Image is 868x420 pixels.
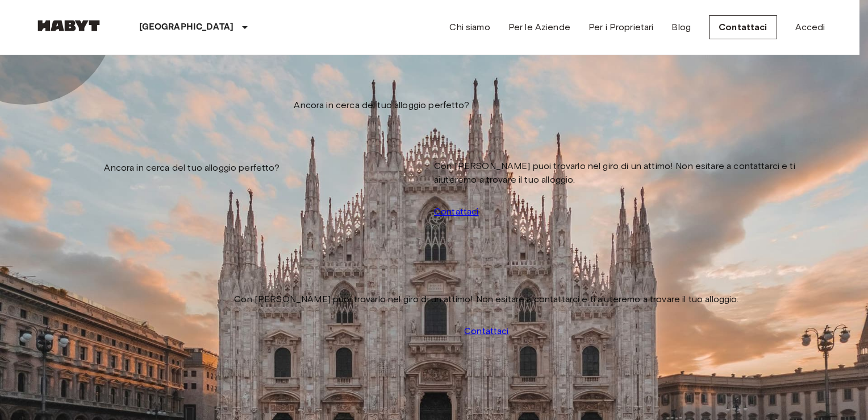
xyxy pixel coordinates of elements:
a: Per i Proprietari [589,20,654,34]
a: Blog [671,20,691,34]
span: Con [PERSON_NAME] puoi trovarlo nel giro di un attimo! Non esitare a contattarci e ti aiuteremo a... [234,293,738,306]
p: [GEOGRAPHIC_DATA] [139,20,234,34]
a: Accedi [795,20,825,34]
a: Chi siamo [449,20,490,34]
a: Contattaci [464,324,509,338]
a: Per le Aziende [508,20,570,34]
span: Ancora in cerca del tuo alloggio perfetto? [294,98,469,112]
a: Contattaci [709,15,777,39]
img: Habyt [35,20,103,31]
